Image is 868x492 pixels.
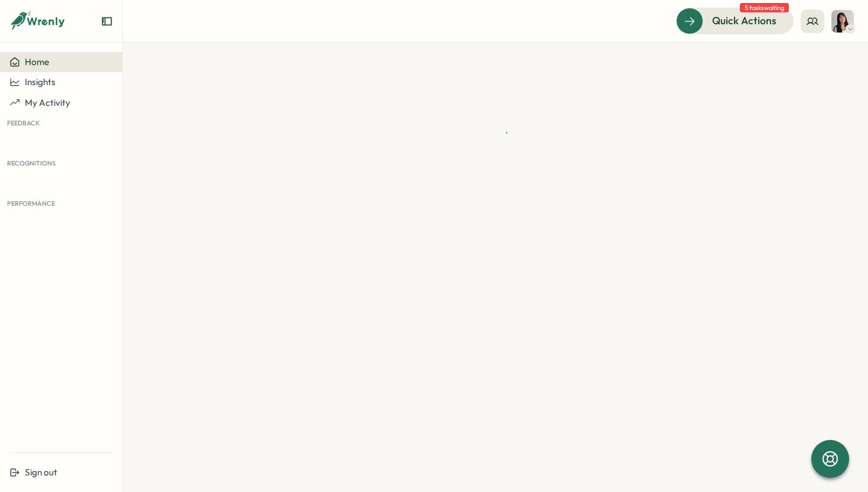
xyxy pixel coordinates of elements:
[101,15,113,27] button: Expand sidebar
[676,8,794,34] button: Quick Actions
[25,76,56,88] span: Insights
[25,97,70,108] span: My Activity
[831,10,854,33] img: Andrea Lopez
[740,3,789,12] span: 5 tasks waiting
[25,56,49,67] span: Home
[25,467,57,478] span: Sign out
[712,13,776,28] span: Quick Actions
